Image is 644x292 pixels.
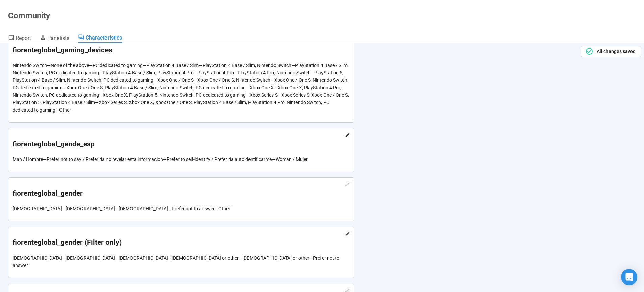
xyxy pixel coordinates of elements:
[13,188,350,199] h1: fiorenteglobal_gender
[13,45,350,56] h1: fiorenteglobal_gaming_devices
[13,254,350,269] p: [DEMOGRAPHIC_DATA] — [DEMOGRAPHIC_DATA] — [DEMOGRAPHIC_DATA] — [DEMOGRAPHIC_DATA] or other — [DEM...
[8,11,50,20] h1: Community
[13,62,350,114] p: Nintendo Switch — None of the above — PC dedicated to gaming — PlayStation 4 Base / Slim — PlaySt...
[13,139,350,150] h1: fiorenteglobal_gende_esp
[78,34,122,43] a: Characteristics
[86,34,122,41] span: Characteristics
[8,34,31,43] a: Report
[13,155,350,163] p: Man / Hombre — Prefer not to say / Preferiría no revelar esta información — Prefer to self-identi...
[40,34,69,43] a: Panelists
[13,237,350,248] h1: fiorenteglobal_gender (Filter only)
[13,205,350,212] p: [DEMOGRAPHIC_DATA] — [DEMOGRAPHIC_DATA] — [DEMOGRAPHIC_DATA] — Prefer not to answer — Other
[621,269,637,285] div: Open Intercom Messenger
[593,49,636,54] span: All changes saved
[47,35,69,41] span: Panelists
[16,35,31,41] span: Report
